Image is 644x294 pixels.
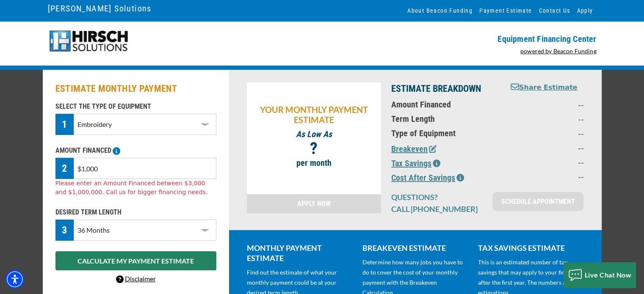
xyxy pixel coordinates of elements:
[74,158,216,179] input: $
[509,114,583,124] p: --
[391,171,464,184] button: Cost After Savings
[564,262,636,288] button: Live Chat Now
[391,128,499,138] p: Type of Equipment
[55,158,74,179] div: 2
[251,158,377,168] p: per month
[48,30,130,53] img: logo
[509,157,583,167] p: --
[55,82,216,95] h2: ESTIMATE MONTHLY PAYMENT
[509,99,583,110] p: --
[55,220,74,241] div: 3
[585,271,632,279] span: Live Chat Now
[251,129,377,139] p: As Low As
[55,114,74,135] div: 1
[391,157,440,170] button: Tax Savings
[391,114,499,124] p: Term Length
[55,102,216,112] p: SELECT THE TYPE OF EQUIPMENT
[391,192,482,202] p: QUESTIONS?
[391,143,437,155] button: Breakeven
[251,104,377,125] p: YOUR MONTHLY PAYMENT ESTIMATE
[55,146,216,156] p: AMOUNT FINANCED
[247,194,381,213] a: APPLY NOW
[391,82,499,95] p: ESTIMATE BREAKDOWN
[327,34,597,44] p: Equipment Financing Center
[520,47,597,55] a: powered by Beacon Funding - open in a new tab
[251,143,377,154] p: ?
[55,207,216,217] p: DESIRED TERM LENGTH
[362,243,468,253] p: BREAKEVEN ESTIMATE
[116,275,156,283] a: Disclaimer
[55,179,216,197] div: Please enter an Amount Financed between $3,000 and $1,000,000. Call us for bigger financing needs.
[509,128,583,138] p: --
[6,270,24,289] div: Accessibility Menu
[478,243,583,253] p: TAX SAVINGS ESTIMATE
[391,204,482,214] p: CALL [PHONE_NUMBER]
[511,82,578,93] button: Share Estimate
[492,192,583,211] a: SCHEDULE APPOINTMENT
[391,99,499,110] p: Amount Financed
[55,251,216,270] button: CALCULATE MY PAYMENT ESTIMATE
[247,243,352,263] p: MONTHLY PAYMENT ESTIMATE
[48,1,152,16] a: [PERSON_NAME] Solutions
[509,143,583,153] p: --
[509,171,583,181] p: --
